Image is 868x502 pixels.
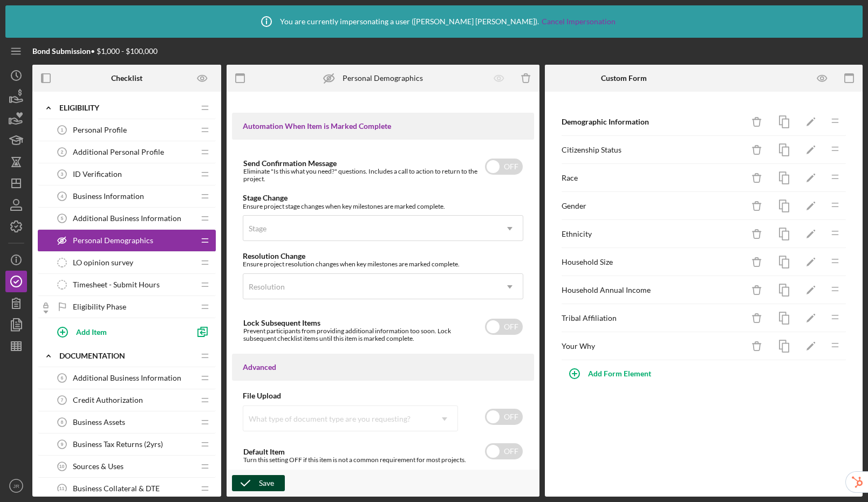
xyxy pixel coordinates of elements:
[76,321,107,342] div: Add Item
[73,170,122,178] span: ID Verification
[61,194,64,199] tspan: 4
[5,475,27,497] button: JR
[562,174,744,182] div: Race
[243,456,466,464] div: Turn this setting OFF if this item is not a common requirement for most projects.
[61,127,64,133] tspan: 1
[73,214,181,223] span: Additional Business Information
[61,149,64,155] tspan: 2
[562,258,744,266] div: Household Size
[561,363,662,384] button: Add Form Element
[562,146,744,154] div: Citizenship Status
[190,66,215,91] button: Preview as
[243,159,337,168] label: Send Confirmation Message
[243,391,523,400] div: File Upload
[73,236,153,245] span: Personal Demographics
[32,47,158,56] div: • $1,000 - $100,000
[73,302,126,311] span: Eligibility Phase
[243,168,485,183] div: Eliminate "Is this what you need?" questions. Includes a call to action to return to the project.
[243,447,285,456] label: Default Item
[562,314,744,322] div: Tribal Affiliation
[542,17,616,26] a: Cancel Impersonation
[73,258,133,267] span: LO opinion survey
[9,9,270,45] div: In this section, we will be asking for you to share your personal demographic information with us...
[562,117,649,126] b: Demographic Information
[61,397,64,403] tspan: 7
[243,327,485,342] div: Prevent participants from providing additional information too soon. Lock subsequent checklist it...
[562,202,744,210] div: Gender
[243,252,523,260] div: Resolution Change
[9,105,270,129] div: Sharing this information also helps to find more programs you may be eligible for.
[243,203,523,210] div: Ensure project stage changes when key milestones are marked complete.
[588,363,651,384] div: Add Form Element
[59,464,65,469] tspan: 10
[253,8,616,35] div: You are currently impersonating a user ( [PERSON_NAME] [PERSON_NAME] ).
[343,74,423,82] div: Personal Demographics
[243,194,523,202] div: Stage Change
[59,104,194,112] div: Eligibility
[73,484,160,493] span: Business Collateral & DTE
[562,342,744,350] div: Your Why
[61,420,64,425] tspan: 8
[73,396,143,404] span: Credit Authorization
[243,363,523,372] div: Advanced
[9,57,270,93] div: This information is collected so that we can understand and report our community impact to our fu...
[59,352,194,360] div: Documentation
[73,280,160,289] span: Timesheet - Submit Hours
[73,192,144,201] span: Business Information
[61,171,64,177] tspan: 3
[73,440,163,449] span: Business Tax Returns (2yrs)
[243,122,523,130] div: Automation When Item is Marked Complete
[562,286,744,294] div: Household Annual Income
[73,418,125,427] span: Business Assets
[59,486,65,491] tspan: 11
[73,126,127,134] span: Personal Profile
[232,475,285,491] button: Save
[73,462,124,471] span: Sources & Uses
[111,74,142,82] b: Checklist
[61,442,64,447] tspan: 9
[562,230,744,238] div: Ethnicity
[73,374,181,382] span: Additional Business Information
[9,9,270,129] body: Rich Text Area. Press ALT-0 for help.
[243,260,523,268] div: Ensure project resolution changes when key milestones are marked complete.
[73,148,164,156] span: Additional Personal Profile
[13,483,19,489] text: JR
[249,224,266,233] div: Stage
[61,375,64,381] tspan: 6
[601,74,647,82] b: Custom Form
[32,46,91,56] b: Bond Submission
[249,283,285,291] div: Resolution
[259,475,274,491] div: Save
[243,318,320,327] label: Lock Subsequent Items
[61,216,64,221] tspan: 5
[49,321,189,342] button: Add Item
